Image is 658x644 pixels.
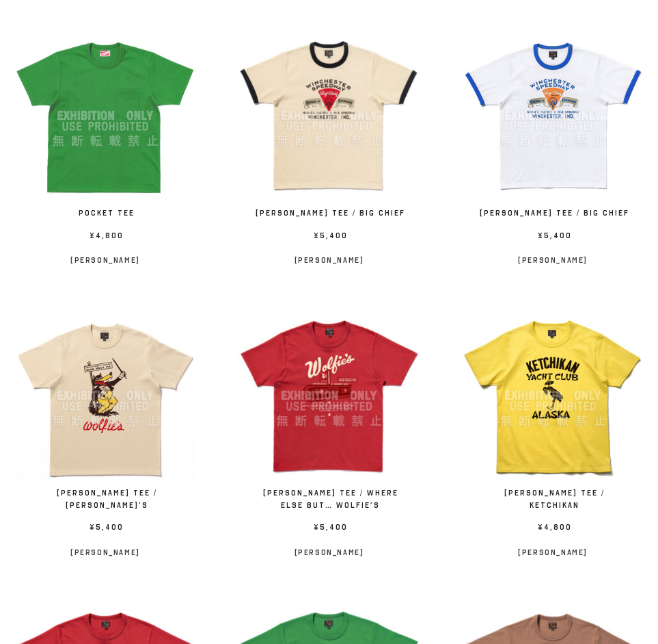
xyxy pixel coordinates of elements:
span: ¥4,800 [27,230,183,246]
span: ¥4,800 [475,521,631,537]
a: JOE MCCOY TEE / BIG CHIEF [PERSON_NAME] TEE / BIG CHIEF ¥5,400 [PERSON_NAME] [461,24,644,268]
span: [PERSON_NAME] TEE / BIG CHIEF [251,207,407,223]
span: ¥5,400 [251,521,407,537]
a: POCKET TEE POCKET TEE ¥4,800 [PERSON_NAME] [14,24,197,268]
p: [PERSON_NAME] [14,544,197,561]
p: [PERSON_NAME] [14,252,197,268]
img: JOE MCCOY TEE / WHERE ELSE BUT… WOLFIE’S [238,304,421,487]
span: ¥5,400 [251,230,407,246]
span: POCKET TEE [27,207,183,223]
img: JOE MCCOY TEE / WOLFIE’S [14,304,197,487]
img: JOE MCCOY TEE / BIG CHIEF [461,24,644,207]
p: [PERSON_NAME] [238,544,421,561]
a: JOE MCCOY TEE / KETCHIKAN [PERSON_NAME] TEE / KETCHIKAN ¥4,800 [PERSON_NAME] [461,304,644,560]
a: JOE MCCOY TEE / WHERE ELSE BUT… WOLFIE’S [PERSON_NAME] TEE / WHERE ELSE BUT… WOLFIE’S ¥5,400 [PER... [238,304,421,560]
span: [PERSON_NAME] TEE / [PERSON_NAME]’S [27,487,183,515]
a: JOE MCCOY TEE / BIG CHIEF [PERSON_NAME] TEE / BIG CHIEF ¥5,400 [PERSON_NAME] [238,24,421,268]
img: JOE MCCOY TEE / BIG CHIEF [238,24,421,207]
span: ¥5,400 [27,521,183,537]
span: [PERSON_NAME] TEE / KETCHIKAN [475,487,631,515]
img: JOE MCCOY TEE / KETCHIKAN [461,304,644,487]
img: POCKET TEE [14,24,197,207]
p: [PERSON_NAME] [461,544,644,561]
p: [PERSON_NAME] [238,252,421,268]
a: JOE MCCOY TEE / WOLFIE’S [PERSON_NAME] TEE / [PERSON_NAME]’S ¥5,400 [PERSON_NAME] [14,304,197,560]
span: ¥5,400 [475,230,631,246]
span: [PERSON_NAME] TEE / BIG CHIEF [475,207,631,223]
p: [PERSON_NAME] [461,252,644,268]
span: [PERSON_NAME] TEE / WHERE ELSE BUT… WOLFIE’S [251,487,407,515]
